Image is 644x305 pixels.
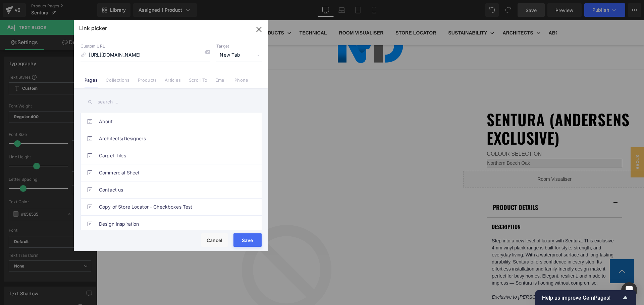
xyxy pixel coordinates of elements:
[233,233,262,247] button: Save
[106,77,129,87] a: Collections
[345,3,399,22] a: Sustainability
[216,49,262,62] span: New Tab
[138,77,157,87] a: Products
[197,3,236,22] a: Technical
[201,233,228,247] button: Cancel
[99,130,247,147] a: Architects/Designers
[292,3,345,22] a: Store Locator
[80,94,262,109] input: search ...
[236,3,292,22] a: Room Visualiser
[542,295,621,301] span: Help us improve GemPages!
[189,77,207,87] a: Scroll To
[396,183,441,192] b: product DETAILS
[79,25,107,31] p: Link picker
[99,147,247,164] a: Carpet Tiles
[234,77,248,87] a: Phone
[80,49,210,62] input: https://gempages.net
[80,44,210,49] p: Custom URL
[85,77,98,87] a: Pages
[155,3,197,22] a: Products
[621,282,637,298] div: Open Intercom Messenger
[390,131,525,139] label: Colour Selection
[395,217,520,266] p: Step into a new level of luxury with Sentura. This exclusive 4mm vinyl plank range is built for s...
[216,44,262,49] p: Target
[390,90,549,127] a: Sentura (Andersens Exclusive)
[99,181,247,198] a: Contact us
[99,164,247,181] a: Commercial Sheet
[446,3,475,22] a: About
[99,199,247,215] a: Copy of Store Locator - Checkboxes Test
[165,77,181,87] a: Articles
[99,216,247,232] a: Design Inspiration
[542,294,629,302] button: Show survey - Help us improve GemPages!
[399,3,445,22] a: Architects
[395,274,461,280] em: Exclusive to [PERSON_NAME].
[215,77,226,87] a: Email
[99,113,247,130] a: About
[395,203,520,211] h3: DESCRIPTION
